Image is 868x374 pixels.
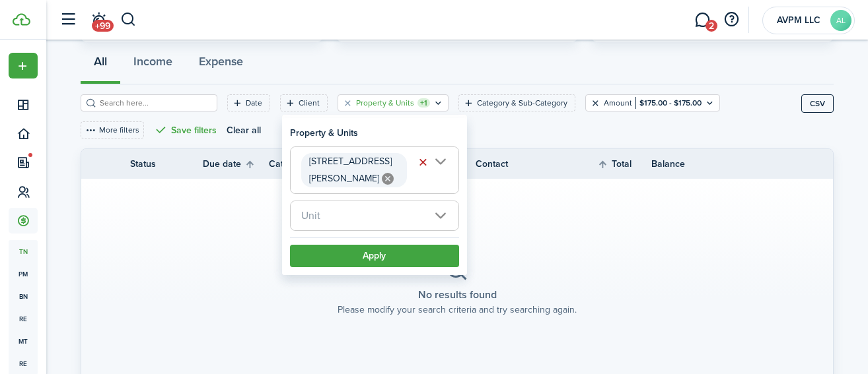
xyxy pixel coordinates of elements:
a: tn [9,240,38,263]
button: Clear filter [590,98,601,108]
filter-tag-label: Category & Sub-Category [477,97,567,109]
button: Clear filter [342,98,353,108]
filter-tag-label: Amount [604,97,632,109]
button: Open menu [9,53,38,78]
a: pm [9,263,38,285]
th: Status [130,157,203,171]
th: Balance [651,157,731,171]
button: Save filters [154,121,217,139]
img: TenantCloud [13,13,30,26]
span: 2 [705,20,717,32]
button: Expense [186,45,256,84]
button: Clear all [227,121,261,139]
button: Clear [414,153,433,171]
filter-tag-value: $175.00 - $175.00 [635,97,702,109]
filter-tag: Open filter [227,94,270,111]
th: Contact [476,157,572,171]
span: AVPM LLC [772,16,825,25]
span: Unit [301,208,320,223]
button: Open resource center [720,9,742,31]
span: [STREET_ADDRESS][PERSON_NAME] [309,154,392,185]
th: Category [269,157,351,171]
button: CSV [801,94,834,113]
th: Sort [203,156,269,172]
filter-tag: Open filter [280,94,328,111]
filter-tag: Open filter [458,94,575,111]
placeholder-description: Please modify your search criteria and try searching again. [338,303,577,317]
h3: Property & Units [290,126,358,140]
placeholder-title: No results found [418,287,497,303]
a: bn [9,285,38,307]
a: Messaging [690,3,715,37]
input: Search here... [96,97,213,109]
avatar-text: AL [830,10,851,31]
button: More filters [81,121,144,139]
filter-tag-label: Property & Units [356,97,414,109]
filter-tag-label: Client [299,97,320,109]
button: Apply [290,245,459,267]
button: Income [120,45,186,84]
a: mt [9,330,38,352]
filter-tag-counter: +1 [417,98,430,108]
span: +99 [92,20,114,32]
a: re [9,307,38,330]
button: Search [120,9,137,31]
filter-tag: Open filter [585,94,720,111]
filter-tag-label: Date [246,97,262,109]
a: Notifications [86,3,111,37]
filter-tag: Open filter [338,94,449,111]
button: Open sidebar [55,7,81,32]
th: Sort [597,156,651,172]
